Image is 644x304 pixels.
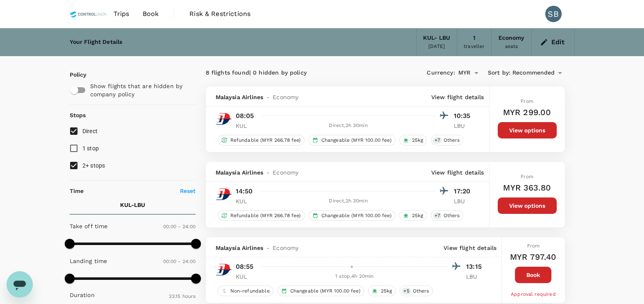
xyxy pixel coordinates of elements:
span: + 5 [402,288,411,295]
span: Direct [82,128,98,134]
span: - [263,168,273,177]
span: 00:00 - 24:00 [163,259,196,264]
button: Edit [538,36,568,49]
p: View flight details [431,168,484,177]
p: Landing time [70,257,107,265]
div: Your Flight Details [70,38,123,47]
h6: MYR 299.00 [503,106,551,119]
p: Duration [70,291,95,299]
h6: MYR 797.40 [510,250,557,263]
p: KUL [236,197,256,205]
div: Non-refundable [218,286,273,296]
button: View options [498,197,557,214]
div: SB [545,6,562,22]
div: +7Others [431,210,463,221]
strong: Stops [70,112,86,118]
div: 25kg [399,210,427,221]
span: Others [410,288,432,295]
span: From [521,98,533,104]
p: Show flights that are hidden by company policy [90,82,190,98]
span: Currency : [427,68,455,77]
span: Book [143,9,159,19]
button: Open [471,67,482,79]
span: Changeable (MYR 100.00 fee) [287,288,364,295]
p: LBU [454,122,474,130]
p: KUL [236,122,256,130]
p: 10:35 [454,111,474,121]
span: Non-refundable [227,288,273,295]
div: 8 flights found | 0 hidden by policy [206,68,385,77]
span: Approval required [511,291,556,297]
p: View flight details [431,93,484,101]
div: seats [505,43,518,51]
span: + 7 [433,212,441,219]
span: Economy [273,244,298,252]
p: Policy [70,70,77,79]
span: Trips [114,9,130,19]
p: 13:15 [466,262,487,272]
span: Others [440,212,463,219]
div: Changeable (MYR 100.00 fee) [309,210,395,221]
span: Sort by : [488,68,510,77]
p: KUL - LBU [120,201,145,209]
div: Changeable (MYR 100.00 fee) [278,286,364,296]
span: Changeable (MYR 100.00 fee) [318,212,395,219]
div: traveller [464,43,485,51]
div: +5Others [400,286,432,296]
img: MH [216,186,232,202]
div: Direct , 2h 30min [261,197,436,205]
div: Direct , 2h 30min [261,122,436,130]
p: Take off time [70,222,108,230]
span: Recommended [512,68,555,77]
button: View options [498,122,557,138]
span: Malaysia Airlines [216,168,264,177]
span: Economy [273,168,298,177]
p: KUL [236,272,256,281]
div: +7Others [431,135,463,145]
span: Changeable (MYR 100.00 fee) [318,137,395,144]
span: - [263,93,273,101]
h6: MYR 363.80 [503,181,551,194]
div: KUL - LBU [423,34,450,43]
div: 25kg [368,286,396,296]
div: Refundable (MYR 266.78 fee) [218,210,305,221]
p: 14:50 [236,186,253,196]
span: Refundable (MYR 266.78 fee) [227,137,304,144]
span: From [521,174,533,179]
span: 25kg [378,288,396,295]
span: Refundable (MYR 266.78 fee) [227,212,304,219]
div: Changeable (MYR 100.00 fee) [309,135,395,145]
span: 00:00 - 24:00 [163,224,196,229]
span: 25kg [409,212,427,219]
img: MH [216,261,232,278]
img: Control Union Malaysia Sdn. Bhd. [70,5,107,23]
div: 1 stop , 4h 20min [261,272,448,281]
div: Refundable (MYR 266.78 fee) [218,135,305,145]
span: 23.15 hours [169,293,196,299]
span: 25kg [409,137,427,144]
span: Malaysia Airlines [216,93,264,101]
iframe: Button to launch messaging window [7,271,33,297]
div: [DATE] [428,43,445,51]
span: Economy [273,93,298,101]
div: 25kg [399,135,427,145]
span: Malaysia Airlines [216,244,264,252]
span: 2+ stops [82,162,105,169]
p: View flight details [444,244,496,252]
div: 1 [473,34,476,43]
p: 17:20 [454,186,474,196]
span: From [527,243,539,249]
img: MH [216,111,232,127]
p: 08:55 [236,262,254,272]
p: LBU [466,272,487,281]
span: 1 stop [82,145,99,152]
p: 08:05 [236,111,254,121]
p: LBU [454,197,474,205]
span: Others [440,137,463,144]
span: - [263,244,273,252]
div: Economy [498,34,524,43]
p: Reset [180,187,196,195]
span: + 7 [433,137,441,144]
button: Book [515,267,551,283]
p: Time [70,187,84,195]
